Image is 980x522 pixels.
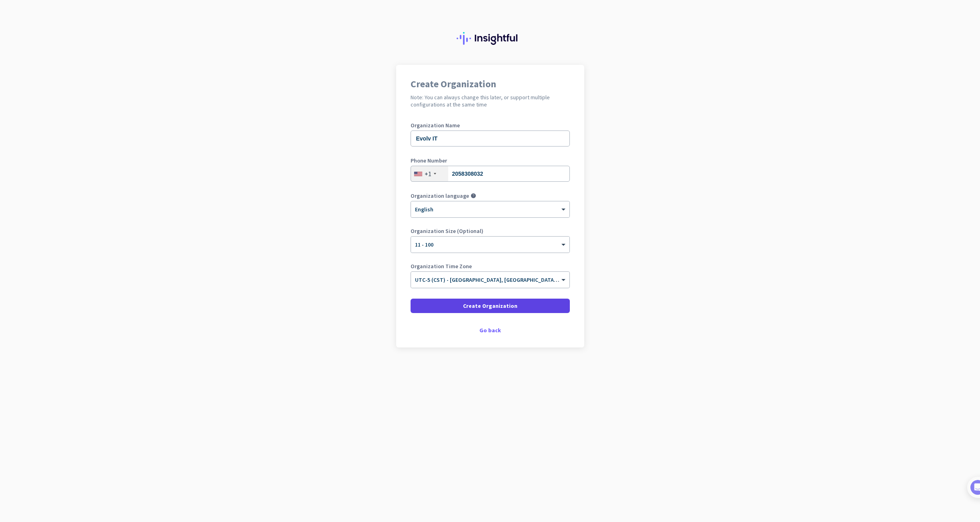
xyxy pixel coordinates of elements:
[411,327,570,333] div: Go back
[463,302,517,310] span: Create Organization
[457,32,524,45] img: Insightful
[411,130,570,147] input: What is the name of your organization?
[471,193,476,199] i: help
[411,122,570,128] label: Organization Name
[411,228,570,234] label: Organization Size (Optional)
[411,299,570,313] button: Create Organization
[411,94,570,108] h2: Note: You can always change this later, or support multiple configurations at the same time
[411,263,570,269] label: Organization Time Zone
[411,166,570,182] input: 201-555-0123
[411,79,570,89] h1: Create Organization
[411,193,469,199] label: Organization language
[425,170,431,178] div: +1
[411,158,570,163] label: Phone Number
